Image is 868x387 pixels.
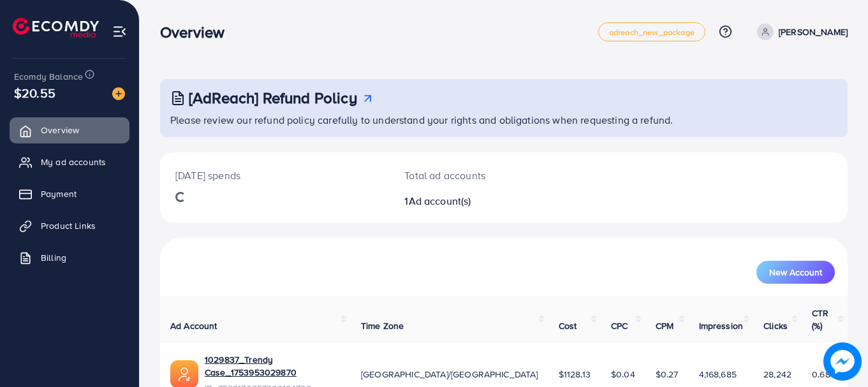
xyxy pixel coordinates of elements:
[14,70,83,83] span: Ecomdy Balance
[170,319,217,332] span: Ad Account
[10,213,129,238] a: Product Links
[170,112,840,128] p: Please review our refund policy carefully to understand your rights and obligations when requesti...
[812,368,830,381] span: 0.68
[361,368,538,381] span: [GEOGRAPHIC_DATA]/[GEOGRAPHIC_DATA]
[763,319,788,332] span: Clicks
[763,368,791,381] span: 28,242
[175,168,374,183] p: [DATE] spends
[823,342,862,381] img: image
[160,23,235,41] h3: Overview
[112,87,125,100] img: image
[409,194,471,208] span: Ad account(s)
[41,219,96,232] span: Product Links
[41,124,79,136] span: Overview
[112,24,127,39] img: menu
[361,319,404,332] span: Time Zone
[41,251,66,264] span: Billing
[41,156,106,168] span: My ad accounts
[756,261,835,284] button: New Account
[699,319,744,332] span: Impression
[699,368,737,381] span: 4,168,685
[609,28,695,36] span: adreach_new_package
[611,319,628,332] span: CPC
[10,245,129,270] a: Billing
[559,368,591,381] span: $1128.13
[205,353,341,379] a: 1029837_Trendy Case_1753953029870
[10,149,129,175] a: My ad accounts
[404,195,546,207] h2: 1
[41,187,77,200] span: Payment
[611,368,635,381] span: $0.04
[404,168,546,183] p: Total ad accounts
[752,24,848,40] a: [PERSON_NAME]
[779,24,848,40] p: [PERSON_NAME]
[559,319,577,332] span: Cost
[14,84,55,102] span: $20.55
[598,22,705,41] a: adreach_new_package
[812,307,828,332] span: CTR (%)
[769,268,822,277] span: New Account
[189,89,357,107] h3: [AdReach] Refund Policy
[656,319,673,332] span: CPM
[656,368,679,381] span: $0.27
[13,18,99,38] img: logo
[10,117,129,143] a: Overview
[10,181,129,207] a: Payment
